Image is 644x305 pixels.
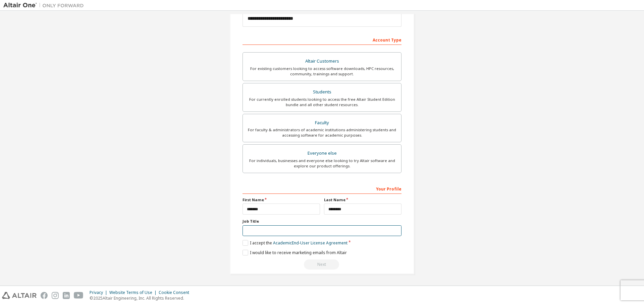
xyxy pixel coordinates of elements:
[247,57,397,66] div: Altair Customers
[3,2,87,9] img: Altair One
[243,250,347,255] label: I would like to receive marketing emails from Altair
[247,158,397,169] div: For individuals, businesses and everyone else looking to try Altair software and explore our prod...
[243,183,401,194] div: Your Profile
[90,290,109,295] div: Privacy
[52,292,59,299] img: instagram.svg
[243,197,320,203] label: First Name
[63,292,70,299] img: linkedin.svg
[74,292,84,299] img: youtube.svg
[247,87,397,97] div: Students
[243,34,401,45] div: Account Type
[109,290,159,295] div: Website Terms of Use
[247,127,397,138] div: For faculty & administrators of academic institutions administering students and accessing softwa...
[243,219,401,224] label: Job Title
[247,66,397,77] div: For existing customers looking to access software downloads, HPC resources, community, trainings ...
[243,259,401,270] div: Read and acccept EULA to continue
[247,97,397,107] div: For currently enrolled students looking to access the free Altair Student Edition bundle and all ...
[247,118,397,128] div: Faculty
[41,292,48,299] img: facebook.svg
[90,295,193,301] p: © 2025 Altair Engineering, Inc. All Rights Reserved.
[2,292,37,299] img: altair_logo.svg
[273,240,347,246] a: Academic End-User License Agreement
[159,290,193,295] div: Cookie Consent
[243,240,347,246] label: I accept the
[324,197,401,203] label: Last Name
[247,149,397,158] div: Everyone else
